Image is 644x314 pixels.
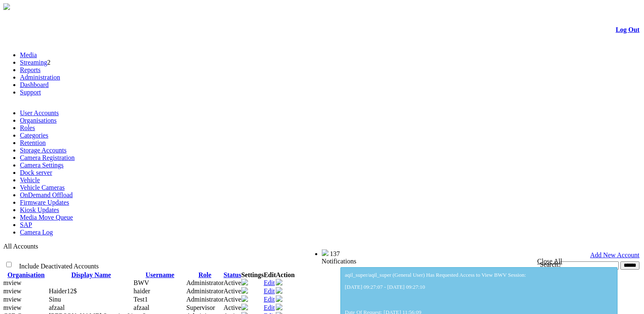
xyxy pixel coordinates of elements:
a: User Accounts [20,109,59,116]
span: Contact Method: SMS and Email [49,304,65,311]
a: Media Move Queue [20,214,73,221]
img: camera24.png [241,279,248,285]
a: Username [146,271,174,278]
a: Camera Registration [20,154,75,161]
td: Active [224,279,241,287]
a: Streaming [20,59,47,66]
a: Retention [20,139,46,146]
a: Organisation [7,271,45,278]
td: Active [224,295,241,304]
a: Camera Log [20,229,53,236]
a: Dashboard [20,81,49,88]
span: haider [134,287,150,295]
span: mview [3,296,22,303]
span: mview [3,279,22,286]
span: BWV [134,279,149,286]
span: 2 [47,59,51,66]
th: Settings [241,271,264,279]
a: Kiosk Updates [20,206,59,213]
a: Role [199,271,211,278]
img: camera24.png [241,295,248,302]
span: afzaal [134,304,149,311]
a: Vehicle [20,176,40,184]
a: Camera Settings [20,162,63,169]
td: Administrator [186,295,224,304]
td: Administrator [186,287,224,295]
a: Administration [20,74,60,81]
img: bell25.png [322,249,328,256]
span: All Accounts [3,243,38,250]
a: Organisations [20,117,57,124]
a: Log Out [616,26,639,33]
span: Welcome, - (Administrator) [245,250,305,256]
span: Include Deactivated Accounts [19,263,99,270]
a: Storage Accounts [20,147,66,154]
div: Notifications [322,258,623,265]
a: Close All [537,258,562,265]
td: Supervisor [186,304,224,312]
td: Active [224,287,241,295]
img: camera24.png [241,304,248,310]
p: [DATE] 09:27:07 - [DATE] 09:27:10 [345,284,613,290]
a: Vehicle Cameras [20,184,65,191]
span: Contact Method: SMS and Email [49,296,61,303]
span: mview [3,287,22,295]
a: Categories [20,132,48,139]
a: SAP [20,221,32,228]
td: Administrator [186,279,224,287]
a: Media [20,51,37,58]
td: Active [224,304,241,312]
a: OnDemand Offload [20,191,73,198]
a: Support [20,89,41,96]
a: Roles [20,124,35,131]
span: Contact Method: None [49,287,77,295]
span: Test1 [134,296,148,303]
a: Status [224,271,241,278]
a: Dock server [20,169,52,176]
a: Reports [20,66,41,73]
a: Firmware Updates [20,199,69,206]
span: 137 [330,250,340,257]
img: camera24.png [241,287,248,294]
a: Display Name [71,271,111,278]
span: mview [3,304,22,311]
img: arrow-3.png [3,3,10,10]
